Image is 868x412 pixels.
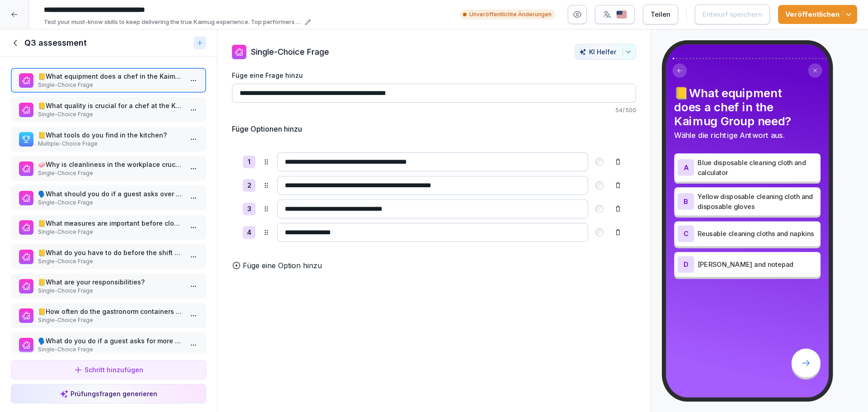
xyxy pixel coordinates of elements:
p: 📒What measures are important before closing (evening shift)? [38,218,183,228]
div: Entwurf speichern [703,9,762,19]
p: Single-Choice Frage [38,169,183,177]
div: 📒What quality is crucial for a chef at the Kaimug Group?Single-Choice Frage [11,97,206,122]
div: 🧼Why is cleanliness in the workplace crucial?Single-Choice Frage [11,156,206,181]
p: Unveröffentlichte Änderungen [469,10,552,19]
h4: 📒What equipment does a chef in the Kaimug Group need? [674,86,820,128]
p: D [684,260,689,268]
div: 📒How often do the gastronorm containers (GN) need to be changed?Single-Choice Frage [11,303,206,328]
p: 🧼Why is cleanliness in the workplace crucial? [38,160,183,169]
p: Single-Choice Frage [38,346,183,354]
p: 📒What tools do you find in the kitchen? [38,130,183,140]
h5: Füge Optionen hinzu [232,123,302,134]
p: A [684,164,689,171]
p: 2 [247,180,251,191]
p: B [684,198,688,205]
div: 🗣️​What should you do if a guest asks over the food counter if a dish is spicy?Single-Choice Frage [11,185,206,210]
button: Veröffentlichen [778,5,857,24]
div: 📒What equipment does a chef in the Kaimug Group need?Single-Choice Frage [11,68,206,93]
p: Single-Choice Frage [38,287,183,295]
p: Multiple-Choice Frage [38,140,183,148]
p: Single-Choice Frage [38,316,183,324]
p: Yellow disposable cleaning cloth and disposable gloves [698,191,817,211]
p: 📒What do you have to do before the shift starts? [38,248,183,257]
p: 4 [247,227,251,238]
p: 📒What quality is crucial for a chef at the Kaimug Group? [38,101,183,110]
button: Prüfungsfragen generieren [11,384,206,403]
p: Wähle die richtige Antwort aus. [674,130,820,141]
p: Single-Choice Frage [251,46,329,58]
p: [PERSON_NAME] and notepad [698,260,817,270]
div: Teilen [651,9,670,19]
p: Single-Choice Frage [38,257,183,265]
p: Blue disposable cleaning cloth and calculator [698,157,817,177]
div: Veröffentlichen [785,9,850,19]
img: us.svg [616,10,627,19]
div: Prüfungsfragen generieren [60,389,157,398]
div: 🗣️​What do you do if a guest asks for more sauce?Single-Choice Frage [11,332,206,357]
p: 3 [247,204,251,214]
div: KI Helfer [579,48,632,56]
p: 🗣️​What do you do if a guest asks for more sauce? [38,336,183,346]
p: 🗣️​What should you do if a guest asks over the food counter if a dish is spicy? [38,189,183,199]
p: Single-Choice Frage [38,199,183,207]
p: 1 [248,157,250,167]
p: Single-Choice Frage [38,81,183,89]
div: 📒What tools do you find in the kitchen?Multiple-Choice Frage [11,127,206,152]
p: Single-Choice Frage [38,228,183,236]
h1: Q3 assessment [24,38,87,48]
p: 📒What are your responsibilities? [38,277,183,287]
button: KI Helfer [575,44,636,60]
p: 📒What equipment does a chef in the Kaimug Group need? [38,71,183,81]
div: 📒What measures are important before closing (evening shift)?Single-Choice Frage [11,215,206,240]
p: Füge eine Option hinzu [243,260,322,271]
button: Entwurf speichern [695,5,770,24]
button: Schritt hinzufügen [11,360,206,379]
div: Schritt hinzufügen [74,365,143,374]
div: 📒What are your responsibilities?Single-Choice Frage [11,274,206,298]
label: Füge eine Frage hinzu [232,71,636,80]
button: Teilen [643,5,678,24]
p: Reusable cleaning cloths and napkins [698,229,817,239]
p: 📒How often do the gastronorm containers (GN) need to be changed? [38,307,183,316]
p: 54 / 500 [232,106,636,114]
p: Single-Choice Frage [38,110,183,118]
p: Test your must-know skills to keep delivering the true Kaimug experience. Top performers will rec... [44,18,302,27]
div: 📒What do you have to do before the shift starts?Single-Choice Frage [11,244,206,269]
p: C [684,230,689,237]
